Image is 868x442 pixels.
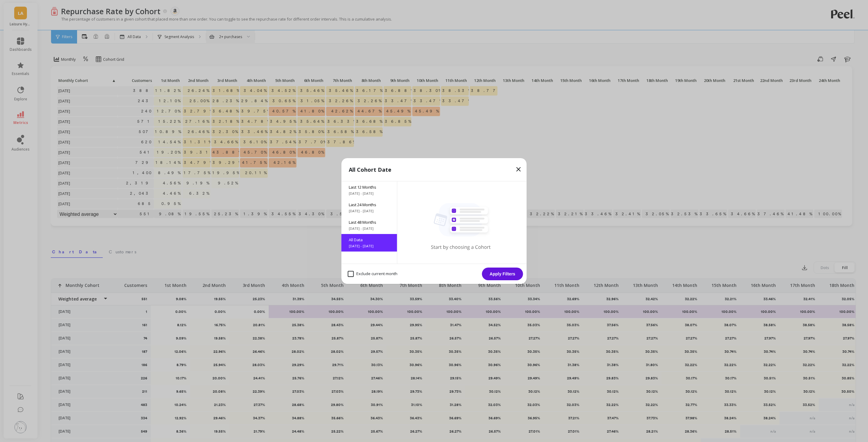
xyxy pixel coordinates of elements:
[349,184,390,190] span: Last 12 Months
[348,271,397,277] span: Exclude current month
[349,209,390,213] span: [DATE] - [DATE]
[349,202,390,207] span: Last 24 Months
[482,268,523,280] button: Apply Filters
[349,226,390,231] span: [DATE] - [DATE]
[349,191,390,196] span: [DATE] - [DATE]
[349,244,390,249] span: [DATE] - [DATE]
[349,219,390,225] span: Last 48 Months
[349,237,390,242] span: All Data
[349,165,391,174] p: All Cohort Date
